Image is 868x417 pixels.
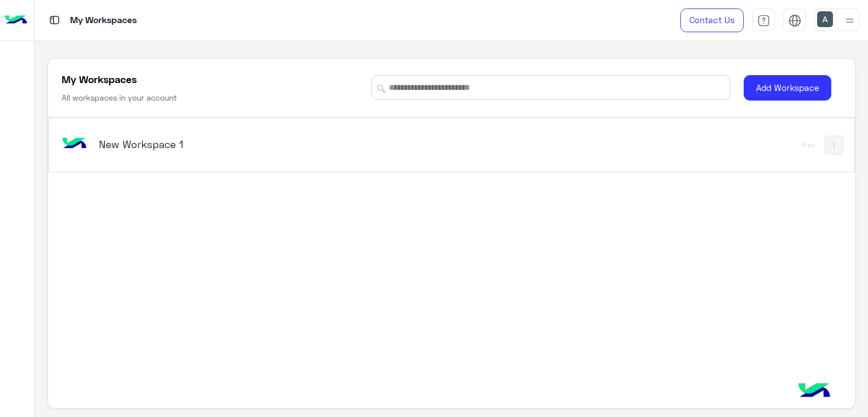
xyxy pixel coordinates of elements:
h5: New Workspace 1 [99,137,381,151]
h6: All workspaces in your account [62,92,177,103]
button: Add Workspace [744,75,831,101]
img: tab [788,14,801,27]
img: hulul-logo.png [795,372,834,411]
img: userImage [817,11,833,27]
a: tab [752,8,775,32]
h5: My Workspaces [62,72,137,86]
p: My Workspaces [70,13,137,28]
a: Contact Us [680,8,744,32]
img: tab [47,13,62,27]
div: Free [802,141,815,150]
img: profile [843,14,857,28]
img: tab [757,14,770,27]
img: bot image [59,129,90,159]
img: Logo [5,8,27,32]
